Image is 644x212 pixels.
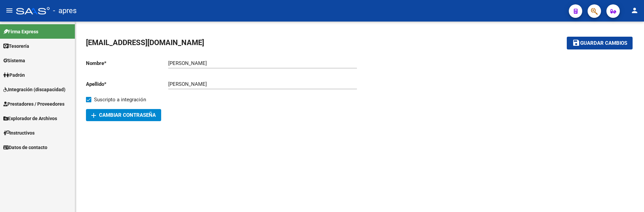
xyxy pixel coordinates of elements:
mat-icon: person [631,6,639,14]
span: - apres [53,3,77,18]
span: Explorador de Archivos [3,115,57,122]
span: Instructivos [3,129,35,137]
button: Cambiar Contraseña [86,109,161,121]
span: Tesorería [3,42,29,50]
span: Padrón [3,71,25,79]
span: Suscripto a integración [94,96,146,104]
p: Apellido [86,80,168,88]
mat-icon: add [90,111,98,119]
span: Datos de contacto [3,144,47,151]
mat-icon: menu [5,6,13,14]
span: Sistema [3,57,25,64]
span: [EMAIL_ADDRESS][DOMAIN_NAME] [86,38,204,47]
span: Firma Express [3,28,38,35]
mat-icon: save [572,39,580,47]
span: Guardar cambios [580,40,627,46]
span: Integración (discapacidad) [3,86,65,93]
button: Guardar cambios [567,37,633,49]
p: Nombre [86,60,168,67]
span: Prestadores / Proveedores [3,100,64,108]
span: Cambiar Contraseña [91,112,156,118]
